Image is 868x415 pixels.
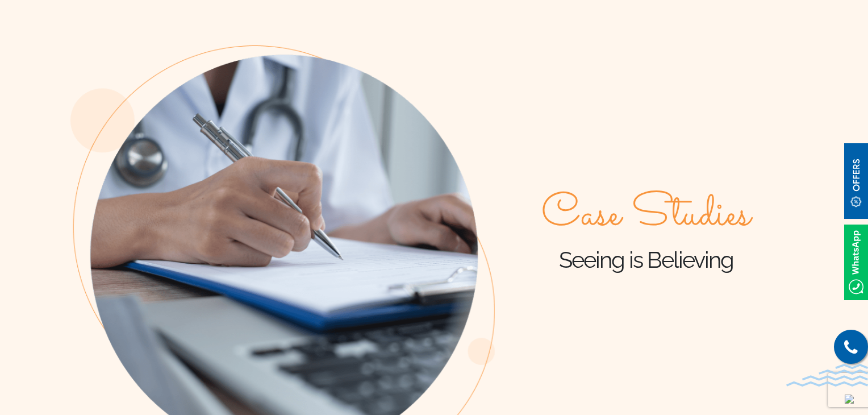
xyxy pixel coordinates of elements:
[844,255,868,268] a: Whatsappicon
[495,190,798,274] div: Seeing is Believing
[786,364,868,387] img: bluewave
[541,190,750,241] span: Case Studies
[844,225,868,300] img: Whatsappicon
[845,395,854,404] img: up-blue-arrow.svg
[844,143,868,219] img: offerBt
